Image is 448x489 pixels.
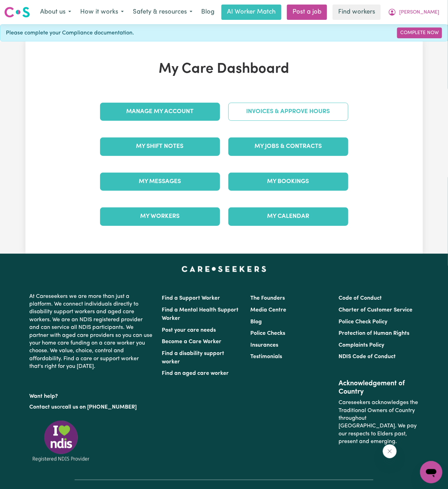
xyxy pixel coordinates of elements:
[384,5,444,19] button: My Account
[339,396,418,448] p: Careseekers acknowledges the Traditional Owners of Country throughout [GEOGRAPHIC_DATA]. We pay o...
[182,266,266,272] a: Careseekers home page
[162,371,229,376] a: Find an aged care worker
[162,339,222,345] a: Become a Care Worker
[333,5,381,20] a: Find workers
[96,61,352,78] h1: My Care Dashboard
[100,137,220,156] a: My Shift Notes
[30,401,154,414] p: or
[30,290,154,373] p: At Careseekers we are more than just a platform. We connect individuals directly to disability su...
[339,319,387,325] a: Police Check Policy
[4,4,30,20] a: Careseekers logo
[339,342,384,348] a: Complaints Policy
[30,419,92,463] img: Registered NDIS provider
[228,173,348,191] a: My Bookings
[162,295,220,301] a: Find a Support Worker
[162,307,239,321] a: Find a Mental Health Support Worker
[397,27,442,38] a: Complete Now
[250,307,286,313] a: Media Centre
[6,29,134,37] span: Please complete your Compliance documentation.
[30,390,154,400] p: Want help?
[339,295,382,301] a: Code of Conduct
[339,354,396,360] a: NDIS Code of Conduct
[128,5,197,19] button: Safety & resources
[228,207,348,226] a: My Calendar
[221,5,281,20] a: AI Worker Match
[162,351,225,365] a: Find a disability support worker
[100,207,220,226] a: My Workers
[76,5,128,19] button: How it works
[250,319,262,325] a: Blog
[62,404,137,410] a: call us on [PHONE_NUMBER]
[399,9,439,16] span: [PERSON_NAME]
[287,5,327,20] a: Post a job
[339,331,409,336] a: Protection of Human Rights
[36,5,76,19] button: About us
[250,354,282,360] a: Testimonials
[162,328,216,333] a: Post your care needs
[250,295,285,301] a: The Founders
[197,5,219,20] a: Blog
[4,6,30,18] img: Careseekers logo
[100,173,220,191] a: My Messages
[4,5,42,10] span: Need any help?
[228,137,348,156] a: My Jobs & Contracts
[383,444,397,458] iframe: Close message
[100,103,220,121] a: Manage My Account
[339,379,418,396] h2: Acknowledgement of Country
[228,103,348,121] a: Invoices & Approve Hours
[30,404,57,410] a: Contact us
[250,342,278,348] a: Insurances
[420,461,442,483] iframe: Button to launch messaging window
[250,331,285,336] a: Police Checks
[339,307,412,313] a: Charter of Customer Service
